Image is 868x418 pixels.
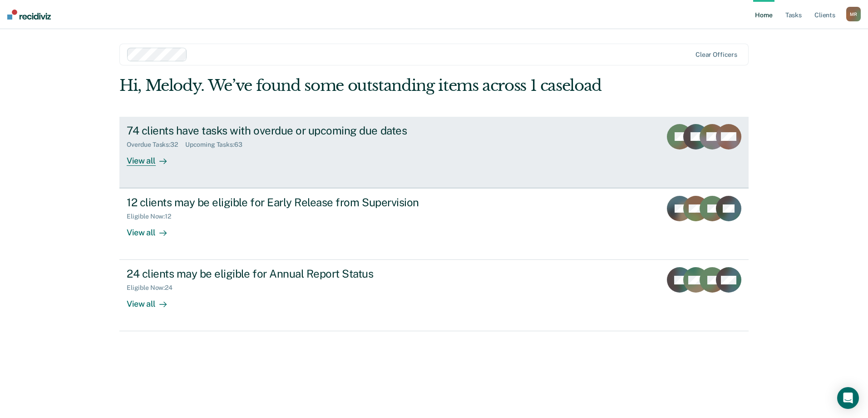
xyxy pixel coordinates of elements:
[127,124,445,137] div: 74 clients have tasks with overdue or upcoming due dates
[846,7,861,21] button: MR
[127,220,178,238] div: View all
[837,387,859,409] div: Open Intercom Messenger
[119,117,749,188] a: 74 clients have tasks with overdue or upcoming due datesOverdue Tasks:32Upcoming Tasks:63View all
[7,10,51,20] img: Recidiviz
[119,76,623,95] div: Hi, Melody. We’ve found some outstanding items across 1 caseload
[127,148,178,166] div: View all
[127,267,445,280] div: 24 clients may be eligible for Annual Report Status
[127,292,178,309] div: View all
[185,141,250,149] div: Upcoming Tasks : 63
[846,7,861,21] div: M R
[127,196,445,209] div: 12 clients may be eligible for Early Release from Supervision
[695,51,737,59] div: Clear officers
[127,141,185,149] div: Overdue Tasks : 32
[127,213,178,220] div: Eligible Now : 12
[127,284,180,292] div: Eligible Now : 24
[119,260,749,331] a: 24 clients may be eligible for Annual Report StatusEligible Now:24View all
[119,188,749,260] a: 12 clients may be eligible for Early Release from SupervisionEligible Now:12View all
